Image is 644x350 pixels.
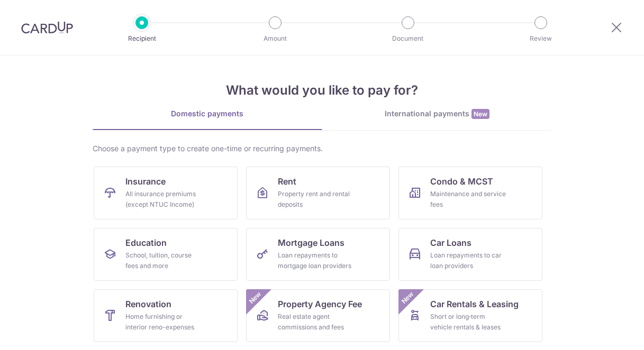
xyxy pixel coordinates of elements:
span: Condo & MCST [430,175,493,188]
a: Car Rentals & LeasingShort or long‑term vehicle rentals & leasesNew [398,289,542,342]
div: Home furnishing or interior reno-expenses [125,311,202,333]
p: Document [369,33,447,44]
a: RenovationHome furnishing or interior reno-expenses [94,289,238,342]
span: New [471,109,489,119]
span: Insurance [125,175,166,188]
span: Property Agency Fee [278,298,362,310]
span: Education [125,236,167,249]
a: EducationSchool, tuition, course fees and more [94,228,238,281]
a: RentProperty rent and rental deposits [246,167,390,219]
div: International payments [322,108,552,119]
span: New [398,289,416,307]
a: Property Agency FeeReal estate agent commissions and feesNew [246,289,390,342]
h4: What would you like to pay for? [93,81,552,100]
img: CardUp [21,21,73,34]
div: Choose a payment type to create one-time or recurring payments. [93,143,552,154]
a: Car LoansLoan repayments to car loan providers [398,228,542,281]
div: All insurance premiums (except NTUC Income) [125,189,202,210]
p: Amount [236,33,314,44]
a: InsuranceAll insurance premiums (except NTUC Income) [94,167,238,219]
a: Mortgage LoansLoan repayments to mortgage loan providers [246,228,390,281]
a: Condo & MCSTMaintenance and service fees [398,167,542,219]
span: Mortgage Loans [278,236,344,249]
span: Rent [278,175,296,188]
span: Renovation [125,298,171,310]
div: School, tuition, course fees and more [125,250,202,271]
span: Car Rentals & Leasing [430,298,519,310]
div: Real estate agent commissions and fees [278,311,354,333]
div: Maintenance and service fees [430,189,506,210]
div: Loan repayments to mortgage loan providers [278,250,354,271]
div: Short or long‑term vehicle rentals & leases [430,311,506,333]
div: Loan repayments to car loan providers [430,250,506,271]
span: New [246,289,264,307]
p: Recipient [103,33,181,44]
div: Property rent and rental deposits [278,189,354,210]
span: Car Loans [430,236,471,249]
p: Review [502,33,580,44]
div: Domestic payments [93,108,322,119]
